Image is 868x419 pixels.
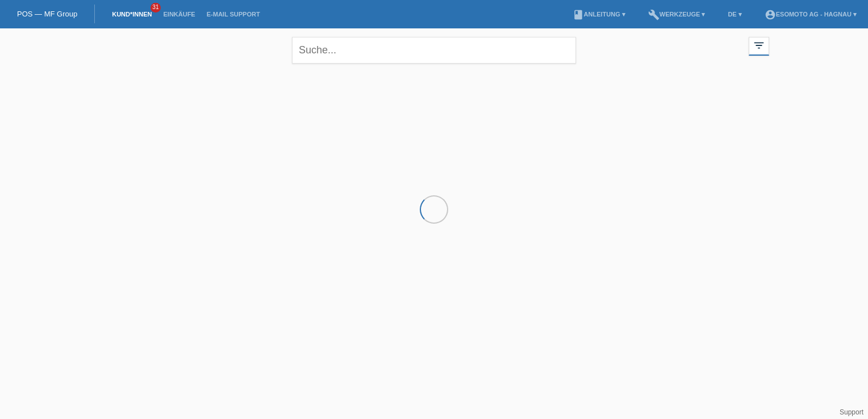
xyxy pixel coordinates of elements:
[157,11,201,18] a: Einkäufe
[151,3,161,12] span: 31
[106,11,157,18] a: Kund*innen
[648,9,660,20] i: build
[567,11,631,18] a: bookAnleitung ▾
[642,11,711,18] a: buildWerkzeuge ▾
[722,11,747,18] a: DE ▾
[17,10,77,18] a: POS — MF Group
[753,39,765,52] i: filter_list
[759,11,862,18] a: account_circleEsomoto AG - Hagnau ▾
[765,9,776,20] i: account_circle
[201,11,266,18] a: E-Mail Support
[573,9,584,20] i: book
[840,408,863,416] a: Support
[292,37,576,64] input: Suche...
